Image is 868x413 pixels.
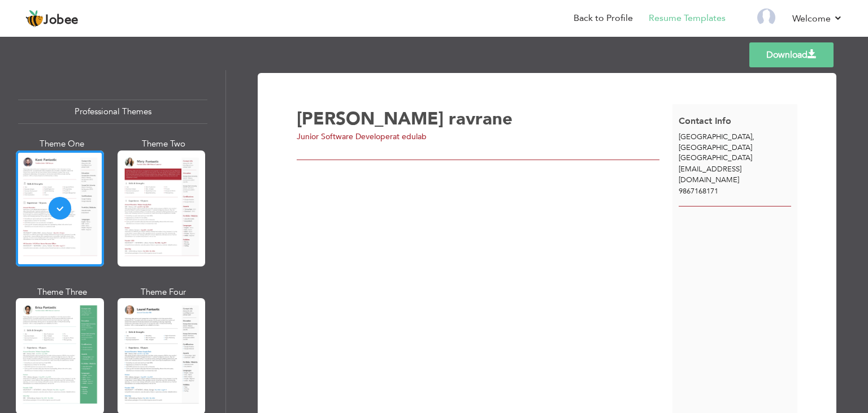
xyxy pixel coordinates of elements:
[120,286,208,298] div: Theme Four
[672,132,798,164] div: [GEOGRAPHIC_DATA]
[679,186,718,196] span: 9867168171
[393,131,427,142] span: at edulab
[757,8,775,27] img: Profile Img
[752,132,754,142] span: ,
[297,107,444,131] span: [PERSON_NAME]
[574,12,633,25] a: Back to Profile
[679,153,752,163] span: [GEOGRAPHIC_DATA]
[679,164,741,185] span: [EMAIL_ADDRESS][DOMAIN_NAME]
[25,10,44,28] img: jobee.io
[679,115,731,127] span: Contact Info
[792,12,843,25] a: Welcome
[297,131,393,142] span: Junior Software Developer
[18,286,106,298] div: Theme Three
[749,42,834,67] a: Download
[649,12,726,25] a: Resume Templates
[25,10,79,28] a: Jobee
[18,138,106,150] div: Theme One
[44,14,79,27] span: Jobee
[120,138,208,150] div: Theme Two
[449,107,513,131] span: ravrane
[679,132,752,142] span: [GEOGRAPHIC_DATA]
[18,100,207,124] div: Professional Themes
